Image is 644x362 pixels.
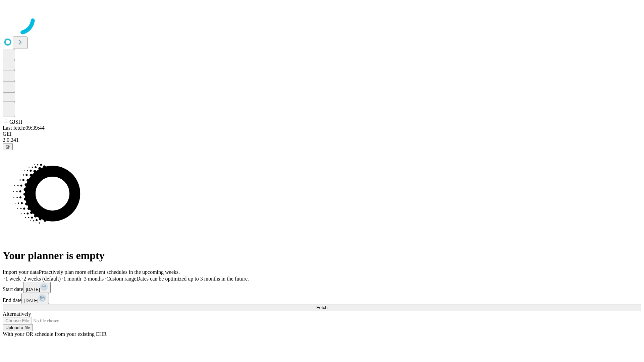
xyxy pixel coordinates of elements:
[3,125,45,131] span: Last fetch: 09:39:44
[3,282,641,293] div: Start date
[3,143,13,150] button: @
[24,298,38,303] span: [DATE]
[3,269,39,275] span: Import your data
[23,276,61,282] span: 2 weeks (default)
[21,293,49,304] button: [DATE]
[39,269,180,275] span: Proactively plan more efficient schedules in the upcoming weeks.
[3,304,641,311] button: Fetch
[106,276,136,282] span: Custom range
[3,131,641,137] div: GEI
[63,276,81,282] span: 1 month
[9,119,22,125] span: GJSH
[3,331,107,337] span: With your OR schedule from your existing EHR
[23,282,51,293] button: [DATE]
[5,276,21,282] span: 1 week
[3,249,641,262] h1: Your planner is empty
[26,287,40,292] span: [DATE]
[3,137,641,143] div: 2.0.241
[3,324,33,331] button: Upload a file
[84,276,104,282] span: 3 months
[5,144,10,149] span: @
[3,293,641,304] div: End date
[137,276,249,282] span: Dates can be optimized up to 3 months in the future.
[3,311,31,317] span: Alternatively
[316,305,327,310] span: Fetch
